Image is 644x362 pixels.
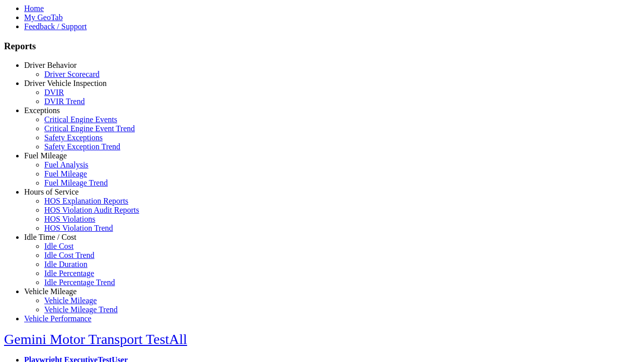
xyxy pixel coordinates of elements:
a: Safety Exceptions [44,133,103,142]
a: Vehicle Performance [24,314,92,323]
a: Idle Percentage Trend [44,278,115,287]
a: Driver Vehicle Inspection [24,79,107,87]
a: Safety Exception Trend [44,142,120,151]
a: Vehicle Mileage [44,296,97,305]
a: Idle Percentage [44,269,94,278]
a: HOS Violations [44,215,95,223]
a: HOS Violation Trend [44,224,113,232]
a: HOS Explanation Reports [44,197,128,205]
a: Idle Time / Cost [24,233,76,241]
h3: Reports [4,41,640,52]
a: Exceptions [24,106,60,115]
a: Idle Cost [44,242,73,250]
a: Driver Scorecard [44,70,100,78]
a: Idle Duration [44,260,88,268]
a: Critical Engine Event Trend [44,124,135,133]
a: DVIR [44,88,64,97]
a: DVIR Trend [44,97,85,106]
a: Fuel Mileage [24,151,67,160]
a: Gemini Motor Transport TestAll [4,331,187,347]
a: Critical Engine Events [44,115,117,124]
a: Driver Behavior [24,61,76,69]
a: Vehicle Mileage [24,287,76,296]
a: Idle Cost Trend [44,251,95,259]
a: Home [24,4,44,13]
a: HOS Violation Audit Reports [44,206,139,214]
a: My GeoTab [24,13,63,22]
a: Fuel Analysis [44,160,89,169]
a: Vehicle Mileage Trend [44,305,118,314]
a: Fuel Mileage Trend [44,178,108,187]
a: Feedback / Support [24,22,87,31]
a: Hours of Service [24,188,78,196]
a: Fuel Mileage [44,169,87,178]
